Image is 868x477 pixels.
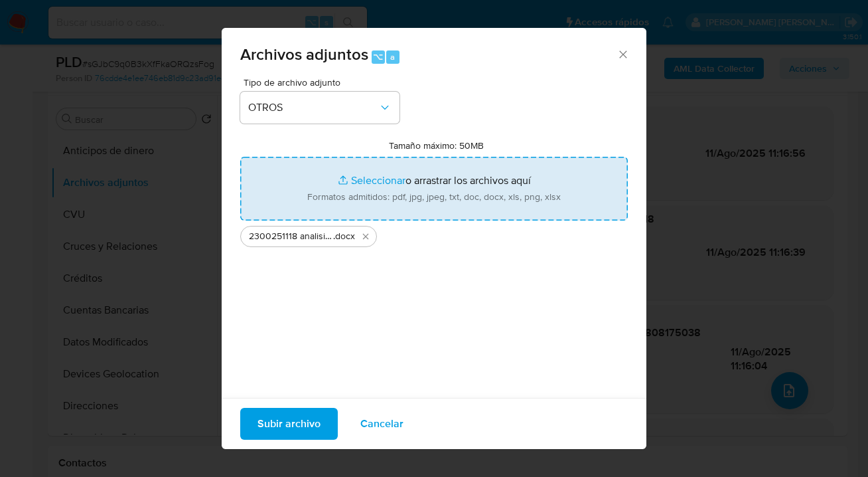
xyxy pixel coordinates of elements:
button: OTROS [240,92,399,124]
span: Archivos adjuntos [240,43,368,66]
span: .docx [333,230,355,243]
button: Eliminar 2300251118 analisis no roi Caselog sGJbC9q0B3kXfFkaORQzsFog_2025_07_18_03_44_39.docx [358,229,374,244]
span: Tipo de archivo adjunto [244,78,403,87]
span: 2300251118 analisis no roi Caselog sGJbC9q0B3kXfFkaORQzsFog_2025_07_18_03_44_39 [249,230,333,243]
label: Tamaño máximo: 50MB [389,140,484,151]
span: ⌥ [373,50,383,63]
span: a [390,50,395,63]
button: Cancelar [343,408,421,440]
span: OTROS [248,101,378,114]
button: Cerrar [616,48,628,60]
ul: Archivos seleccionados [240,221,628,247]
span: Subir archivo [257,409,321,438]
span: Cancelar [360,409,403,438]
button: Subir archivo [240,408,338,440]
